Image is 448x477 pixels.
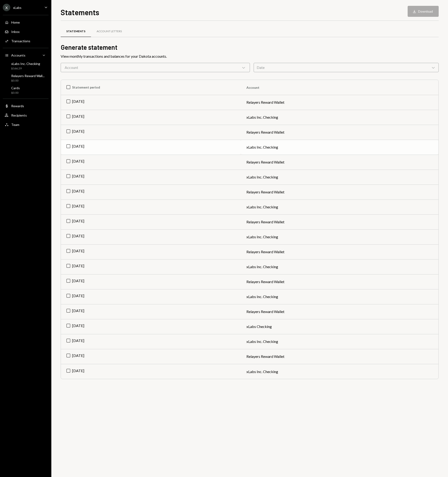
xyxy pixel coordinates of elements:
[11,104,24,108] div: Rewards
[11,62,40,66] div: xLabs Inc. Checking
[11,67,40,71] div: $166.29
[11,30,20,34] div: Inbox
[66,29,85,33] div: Statements
[3,4,10,11] div: X
[61,7,99,17] h1: Statements
[241,229,438,244] td: xLabs Inc. Checking
[3,60,49,71] a: xLabs Inc. Checking$166.29
[241,274,438,289] td: Relayers Reward Wallet
[61,25,91,37] a: Statements
[241,289,438,304] td: xLabs Inc. Checking
[241,80,438,95] th: Account
[11,123,19,127] div: Team
[241,364,438,379] td: xLabs Inc. Checking
[3,27,49,36] a: Inbox
[241,319,438,334] td: xLabs Checking
[3,102,49,110] a: Rewards
[61,53,439,59] div: View monthly transactions and balances for your Dakota accounts.
[241,304,438,319] td: Relayers Reward Wallet
[97,29,122,33] div: Account Letters
[11,91,20,95] div: $0.00
[61,43,439,52] h2: Generate statement
[11,113,27,117] div: Recipients
[3,120,49,129] a: Team
[241,110,438,125] td: xLabs Inc. Checking
[11,20,20,24] div: Home
[241,125,438,140] td: Relayers Reward Wallet
[241,170,438,185] td: xLabs Inc. Checking
[11,39,30,43] div: Transactions
[3,85,49,96] a: Cards$0.00
[241,95,438,110] td: Relayers Reward Wallet
[3,37,49,45] a: Transactions
[61,63,250,72] div: Account
[241,155,438,170] td: Relayers Reward Wallet
[11,74,45,78] div: Relayers Reward Wall...
[11,79,45,83] div: $0.00
[241,214,438,229] td: Relayers Reward Wallet
[241,259,438,274] td: xLabs Inc. Checking
[241,244,438,259] td: Relayers Reward Wallet
[254,63,439,72] div: Date
[3,72,49,84] a: Relayers Reward Wall...$0.00
[241,334,438,349] td: xLabs Inc. Checking
[241,185,438,199] td: Relayers Reward Wallet
[3,51,49,59] a: Accounts
[241,199,438,214] td: xLabs Inc. Checking
[11,86,20,90] div: Cards
[13,6,21,10] div: xLabs
[91,25,127,37] a: Account Letters
[3,111,49,119] a: Recipients
[11,53,25,57] div: Accounts
[241,140,438,155] td: xLabs Inc. Checking
[241,349,438,364] td: Relayers Reward Wallet
[3,18,49,26] a: Home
